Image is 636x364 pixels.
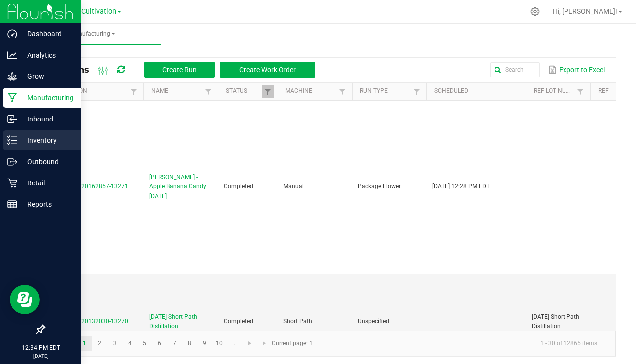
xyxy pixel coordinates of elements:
[17,134,77,146] p: Inventory
[167,336,182,351] a: Page 7
[52,61,323,78] div: All Runs
[50,318,128,325] span: MP-20250820132030-13270
[239,66,296,74] span: Create Work Order
[224,183,253,190] span: Completed
[7,50,17,60] inline-svg: Analytics
[598,87,634,95] a: Ref Field 1Sortable
[529,7,541,16] div: Manage settings
[152,336,167,351] a: Page 6
[92,336,107,351] a: Page 2
[202,85,214,98] a: Filter
[534,87,574,95] a: Ref Lot NumberSortable
[283,318,312,325] span: Short Path
[7,114,17,124] inline-svg: Inbound
[151,87,202,95] a: NameSortable
[17,177,77,189] p: Retail
[162,66,197,74] span: Create Run
[17,70,77,82] p: Grow
[17,156,77,168] p: Outbound
[10,285,40,314] iframe: Resource center
[7,157,17,167] inline-svg: Outbound
[360,87,410,95] a: Run TypeSortable
[212,336,227,351] a: Page 10
[149,173,212,201] span: [PERSON_NAME] - Apple Banana Candy [DATE]
[138,336,152,351] a: Page 5
[4,343,77,352] p: 12:34 PM EDT
[226,87,261,95] a: StatusSortable
[44,331,616,356] kendo-pager: Current page: 1
[149,312,212,331] span: [DATE] Short Path Distillation
[50,183,128,190] span: MP-20250820162857-13271
[220,62,315,78] button: Create Work Order
[7,71,17,81] inline-svg: Grow
[319,335,605,352] kendo-pager-info: 1 - 30 of 12865 items
[17,28,77,40] p: Dashboard
[227,336,242,351] a: Page 11
[434,87,522,95] a: ScheduledSortable
[7,135,17,145] inline-svg: Inventory
[246,339,254,347] span: Go to the next page
[7,29,17,39] inline-svg: Dashboard
[532,313,579,330] span: [DATE] Short Path Distillation
[77,336,92,351] a: Page 1
[7,93,17,103] inline-svg: Manufacturing
[17,198,77,210] p: Reports
[123,336,137,351] a: Page 4
[197,336,212,351] a: Page 9
[261,339,269,347] span: Go to the last page
[81,7,116,16] span: Cultivation
[283,183,304,190] span: Manual
[432,183,490,190] span: [DATE] 12:28 PM EDT
[336,85,348,98] a: Filter
[24,24,161,45] a: Manufacturing
[24,30,161,38] span: Manufacturing
[224,318,253,325] span: Completed
[243,336,257,351] a: Go to the next page
[108,336,122,351] a: Page 3
[4,352,77,360] p: [DATE]
[553,7,617,15] span: Hi, [PERSON_NAME]!
[17,49,77,61] p: Analytics
[128,85,140,98] a: Filter
[52,87,127,95] a: ExtractionSortable
[490,62,540,77] input: Search
[358,318,389,325] span: Unspecified
[182,336,197,351] a: Page 8
[17,113,77,125] p: Inbound
[546,61,607,78] button: Export to Excel
[574,85,586,98] a: Filter
[257,336,272,351] a: Go to the last page
[7,178,17,188] inline-svg: Retail
[144,62,215,78] button: Create Run
[358,183,401,190] span: Package Flower
[411,85,423,98] a: Filter
[7,199,17,209] inline-svg: Reports
[262,85,274,98] a: Filter
[17,92,77,104] p: Manufacturing
[285,87,336,95] a: MachineSortable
